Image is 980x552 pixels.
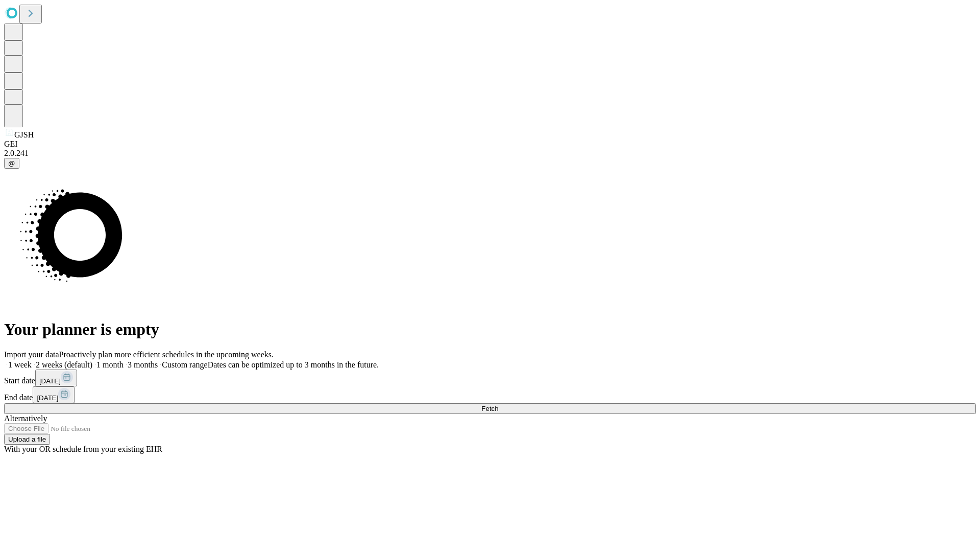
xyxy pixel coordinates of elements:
span: 3 months [128,360,158,369]
span: 1 week [8,360,32,369]
div: 2.0.241 [4,149,976,158]
span: GJSH [14,130,34,139]
div: End date [4,386,976,403]
span: Import your data [4,350,59,359]
div: GEI [4,140,976,149]
span: 1 month [96,360,124,369]
span: Alternatively [4,414,47,423]
span: @ [8,159,15,167]
button: [DATE] [33,386,75,403]
span: Proactively plan more efficient schedules in the upcoming weeks. [59,350,274,359]
span: Custom range [162,360,207,369]
h1: Your planner is empty [4,320,976,339]
span: 2 weeks (default) [36,360,92,369]
button: Fetch [4,403,976,414]
button: @ [4,158,19,169]
button: Upload a file [4,434,50,445]
span: With your OR schedule from your existing EHR [4,445,162,453]
button: [DATE] [35,370,77,386]
div: Start date [4,370,976,386]
span: Dates can be optimized up to 3 months in the future. [208,360,379,369]
span: [DATE] [37,394,58,402]
span: [DATE] [39,377,61,385]
span: Fetch [481,405,498,412]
